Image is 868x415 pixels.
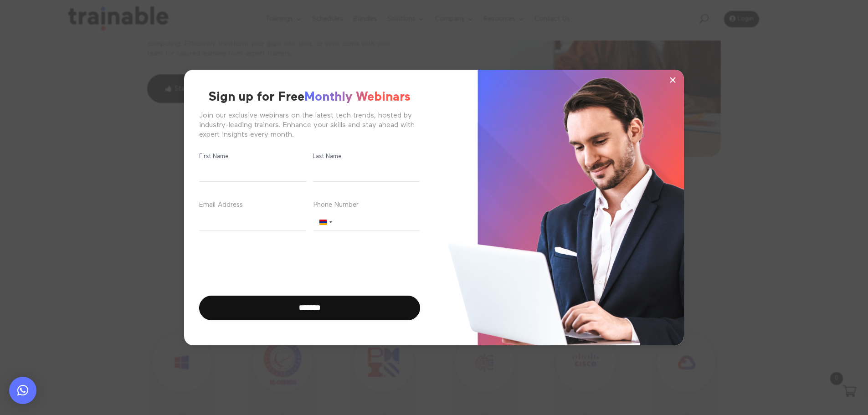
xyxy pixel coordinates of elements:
label: Email Address [199,200,306,210]
label: Phone Number [313,200,421,210]
div: Join our exclusive webinars on the latest tech trends, hosted by industry-leading trainers. Enhan... [199,111,421,139]
span: (Required) [246,203,273,208]
h2: Sign up for Free [209,90,411,110]
span: Monthly Webinars [304,91,411,103]
span: × [669,73,677,87]
label: First Name [199,153,307,161]
label: Last Name [313,153,421,161]
span: (Required) [361,203,389,208]
button: × [666,73,679,87]
button: Selected country [314,214,335,231]
iframe: reCAPTCHA [199,249,338,285]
